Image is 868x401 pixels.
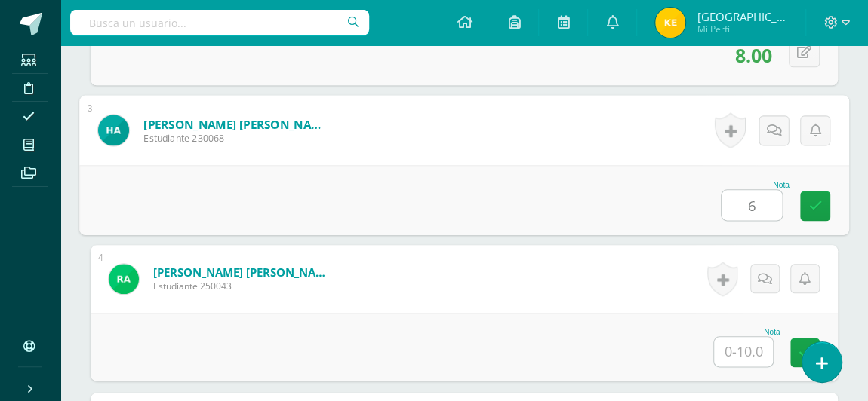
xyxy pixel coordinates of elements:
[721,181,790,189] div: Nota
[655,8,685,38] img: cac69b3a1053a0e96759db03ee3b121c.png
[98,115,129,145] img: 74ee29e6c0e11643200ed8e3b69290b9.png
[143,116,330,132] a: [PERSON_NAME] [PERSON_NAME]
[713,328,780,336] div: Nota
[153,280,334,292] span: Estudiante 250043
[109,264,139,294] img: af56e096f64c2a38c07ceeb585ecc852.png
[153,265,334,280] a: [PERSON_NAME] [PERSON_NAME]
[714,337,773,366] input: 0-10.0
[143,131,330,145] span: Estudiante 230068
[722,190,782,220] input: 0-10.0
[697,23,787,35] span: Mi Perfil
[697,9,787,24] span: [GEOGRAPHIC_DATA]
[735,42,772,68] span: 8.00
[70,10,369,35] input: Busca un usuario...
